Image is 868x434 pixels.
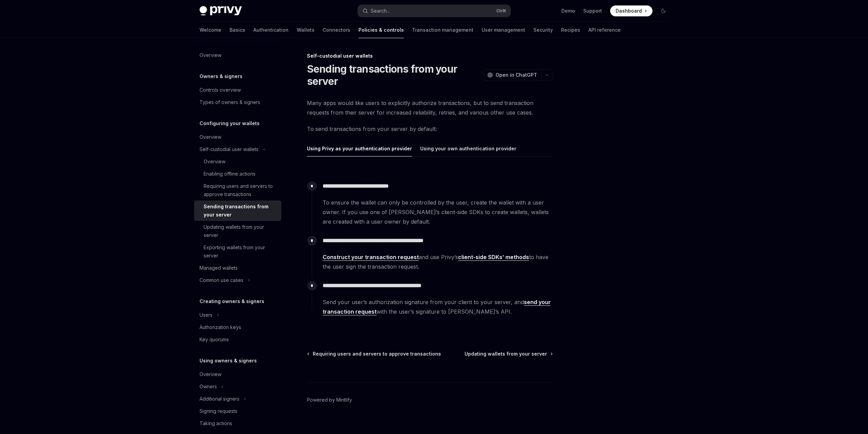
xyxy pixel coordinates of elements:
span: Requiring users and servers to approve transactions [313,350,441,357]
button: Toggle Additional signers section [194,393,281,405]
div: Requiring users and servers to approve transactions [204,182,277,198]
button: Toggle Common use cases section [194,274,281,286]
a: Connectors [323,22,350,38]
div: Owners [200,383,217,391]
div: Overview [200,370,221,378]
span: To send transactions from your server by default: [307,124,553,134]
a: Support [583,8,602,14]
a: Managed wallets [194,262,281,274]
a: Welcome [200,22,221,38]
div: Types of owners & signers [200,98,260,106]
a: User management [482,22,525,38]
a: Updating wallets from your server [465,350,552,357]
a: Basics [230,22,245,38]
a: Transaction management [412,22,473,38]
span: To ensure the wallet can only be controlled by the user, create the wallet with a user owner. If ... [323,198,553,226]
a: Overview [194,368,281,380]
div: Users [200,311,212,319]
div: Signing requests [200,407,237,415]
div: Exporting wallets from your server [204,243,277,260]
a: Recipes [561,22,580,38]
div: Using your own authentication provider [420,140,516,156]
button: Toggle dark mode [658,5,669,16]
div: Enabling offline actions [204,170,255,178]
a: Enabling offline actions [194,168,281,180]
button: Toggle Users section [194,309,281,321]
div: Overview [200,133,221,141]
div: Taking actions [200,419,232,428]
span: Open in ChatGPT [496,72,537,78]
button: Open search [358,5,511,17]
div: Self-custodial user wallets [200,145,259,153]
span: Updating wallets from your server [465,350,547,357]
a: Key quorums [194,333,281,346]
div: Overview [200,51,221,59]
a: Powered by Mintlify [307,396,352,403]
span: and use Privy’s to have the user sign the transaction request. [323,252,553,271]
div: Search... [371,7,390,15]
a: Authorization keys [194,321,281,333]
h5: Creating owners & signers [200,297,264,305]
button: Toggle Self-custodial user wallets section [194,143,281,155]
div: Controls overview [200,86,241,94]
span: Many apps would like users to explicitly authorize transactions, but to send transaction requests... [307,98,553,117]
a: Construct your transaction request [323,254,419,261]
div: Overview [204,158,225,166]
div: Additional signers [200,395,239,403]
img: dark logo [200,6,242,16]
div: Updating wallets from your server [204,223,277,239]
a: Wallets [297,22,314,38]
span: Dashboard [616,8,642,14]
h5: Configuring your wallets [200,119,260,128]
a: API reference [588,22,621,38]
span: Ctrl K [496,8,506,14]
div: Common use cases [200,276,244,284]
div: Managed wallets [200,264,238,272]
a: Requiring users and servers to approve transactions [194,180,281,200]
a: Overview [194,131,281,143]
a: Overview [194,49,281,61]
a: Security [533,22,553,38]
a: Requiring users and servers to approve transactions [308,350,441,357]
button: Open in ChatGPT [483,69,541,81]
a: Authentication [253,22,289,38]
a: Overview [194,155,281,168]
a: Demo [561,8,575,14]
span: Send your user’s authorization signature from your client to your server, and with the user’s sig... [323,297,553,316]
h5: Using owners & signers [200,357,257,365]
button: Toggle Owners section [194,380,281,393]
div: Sending transactions from your server [204,203,277,219]
a: Dashboard [610,5,652,16]
a: Controls overview [194,84,281,96]
div: Using Privy as your authentication provider [307,140,412,156]
div: Authorization keys [200,323,241,331]
a: Updating wallets from your server [194,221,281,241]
div: Self-custodial user wallets [307,53,553,59]
a: Taking actions [194,417,281,430]
h5: Owners & signers [200,72,242,80]
a: Sending transactions from your server [194,200,281,221]
a: client-side SDKs’ methods [458,254,529,261]
a: Signing requests [194,405,281,417]
div: Key quorums [200,335,229,344]
a: Types of owners & signers [194,96,281,108]
a: Exporting wallets from your server [194,241,281,262]
a: Policies & controls [358,22,404,38]
h1: Sending transactions from your server [307,63,480,87]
